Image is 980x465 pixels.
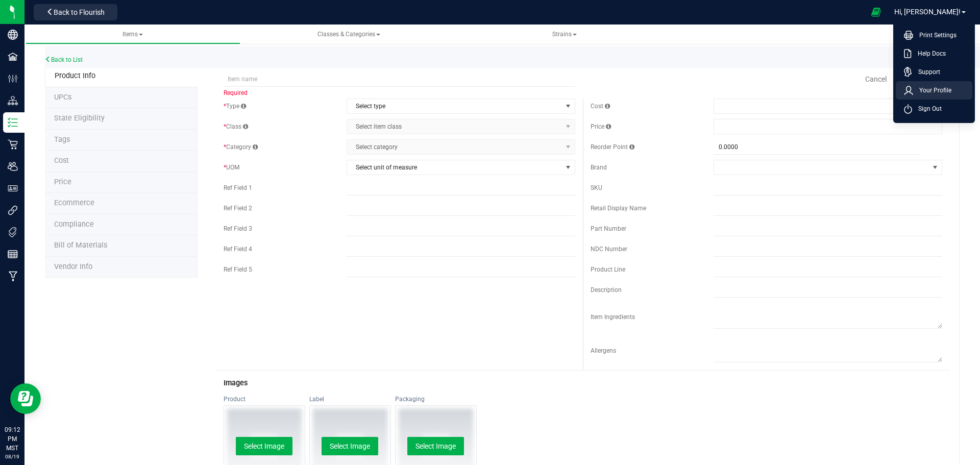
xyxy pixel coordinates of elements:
inline-svg: Reports [8,249,18,259]
span: UOM [224,164,239,171]
span: Ref Field 2 [224,205,252,212]
span: Product Line [591,266,625,273]
span: Item Ingredients [591,313,635,321]
button: Back to Flourish [34,4,117,20]
span: Select unit of measure [347,160,562,175]
span: Sign Out [912,104,942,114]
span: Back to Flourish [54,8,105,16]
a: Support [904,67,968,77]
a: Cancel [865,74,887,84]
span: Your Profile [913,85,951,95]
span: Ecommerce [54,199,94,207]
inline-svg: Inventory [8,117,18,128]
inline-svg: Integrations [8,205,18,215]
div: Product [224,395,305,403]
h3: Images [224,379,942,387]
span: SKU [591,184,602,191]
div: Packaging [395,395,477,403]
a: Help Docs [904,48,968,59]
p: 09:12 PM MST [5,425,20,453]
span: Open Ecommerce Menu [865,2,888,22]
span: Cost [591,103,610,110]
span: Items [122,31,143,38]
span: Print Settings [913,30,957,40]
span: Classes & Categories [317,31,380,38]
span: Price [591,123,611,130]
span: Brand [591,164,607,171]
span: Tag [54,135,70,144]
span: Bill of Materials [54,241,107,250]
span: Support [912,67,940,77]
span: Tag [54,93,71,102]
span: Help Docs [912,48,946,59]
a: Back to List [45,56,83,63]
span: Class [224,123,248,130]
span: Reorder Point [591,143,634,151]
button: Select Image [236,437,292,455]
span: Category [224,143,258,151]
span: Required [224,89,248,96]
button: Select Image [407,437,464,455]
inline-svg: Facilities [8,52,18,62]
iframe: Resource center [10,383,41,414]
inline-svg: Users [8,161,18,172]
inline-svg: User Roles [8,183,18,193]
span: Allergens [591,347,616,354]
span: Hi, [PERSON_NAME]! [894,8,961,16]
inline-svg: Tags [8,227,18,237]
span: Tag [54,114,105,123]
inline-svg: Company [8,30,18,40]
span: Type [224,103,246,110]
span: Strains [552,31,577,38]
li: Sign Out [896,100,972,118]
span: Price [54,178,71,186]
div: Label [309,395,391,403]
span: select [562,160,575,175]
span: Vendor Info [54,262,92,271]
input: 0.0000 [714,140,919,154]
inline-svg: Retail [8,139,18,150]
input: Item name [224,71,575,87]
span: Select type [347,99,562,113]
span: NDC Number [591,246,627,253]
button: Select Image [322,437,378,455]
inline-svg: Distribution [8,95,18,106]
p: 08/19 [5,453,20,460]
span: Description [591,286,622,293]
span: Compliance [54,220,94,229]
span: Ref Field 1 [224,184,252,191]
span: Ref Field 5 [224,266,252,273]
span: Ref Field 4 [224,246,252,253]
span: Product Info [55,71,95,80]
span: select [562,99,575,113]
span: Cost [54,156,69,165]
inline-svg: Configuration [8,74,18,84]
span: Retail Display Name [591,205,646,212]
span: Ref Field 3 [224,225,252,232]
inline-svg: Manufacturing [8,271,18,281]
span: Part Number [591,225,626,232]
